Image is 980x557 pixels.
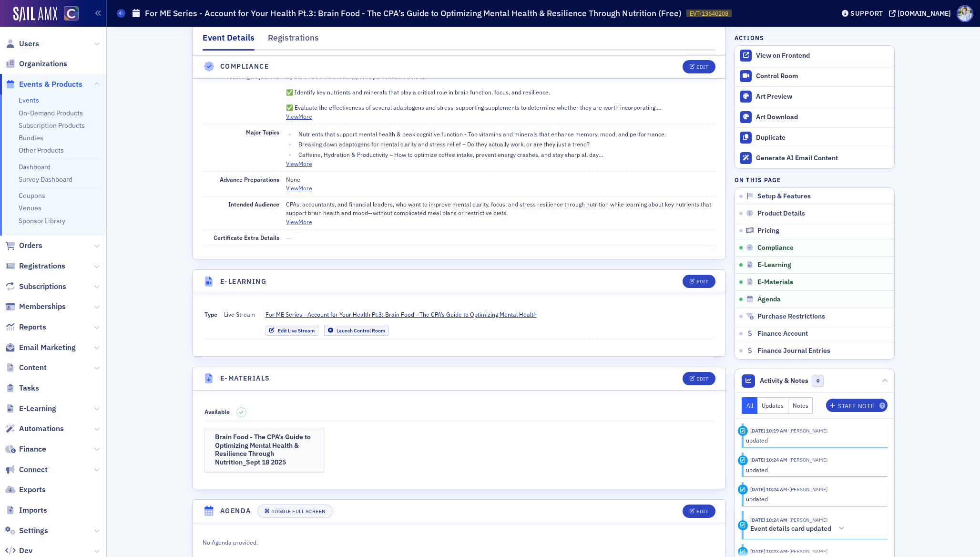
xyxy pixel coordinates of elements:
[5,464,48,475] a: Connect
[145,8,682,19] h1: For ME Series - Account for Your Health Pt.3: Brain Food - The CPA’s Guide to Optimizing Mental H...
[204,408,230,415] span: Available
[226,73,279,81] span: Learning Objectives
[5,261,65,271] a: Registrations
[214,234,279,241] span: Certificate Extra Details
[19,59,67,69] span: Organizations
[5,403,56,414] a: E-Learning
[787,427,827,434] span: Tiffany Carson
[757,261,791,269] span: E-Learning
[286,88,716,96] p: ✅ Identify key nutrients and minerals that play a critical role in brain function, focus, and res...
[756,113,889,122] div: Art Download
[760,376,808,386] span: Activity & Notes
[5,281,66,292] a: Subscriptions
[746,495,881,503] div: updated
[5,423,64,434] a: Automations
[757,244,794,252] span: Compliance
[757,278,793,287] span: E-Materials
[750,486,787,493] time: 7/2/2025 10:24 AM
[203,31,255,51] div: Event Details
[19,322,46,332] span: Reports
[19,146,64,155] a: Other Products
[683,505,715,518] button: Edit
[286,234,291,241] span: —
[757,192,811,201] span: Setup & Features
[735,148,894,168] button: Generate AI Email Content
[787,548,827,555] span: Stacy Svendsen
[787,456,827,463] span: Stacy Svendsen
[838,403,874,409] div: Staff Note
[757,227,779,235] span: Pricing
[5,526,48,536] a: Settings
[750,427,787,434] time: 9/15/2025 10:19 AM
[757,330,808,338] span: Finance Account
[296,130,716,138] li: Nutrients that support mental health & peak cognitive function - Top vitamins and minerals that e...
[735,175,895,184] h4: On this page
[19,109,83,117] a: On-Demand Products
[746,436,881,444] div: updated
[204,428,325,472] a: Brain Food - The CPA’s Guide to Optimizing Mental Health & Resilience Through Nutrition_Sept 18 2025
[272,509,326,514] div: Toggle Full Screen
[19,301,66,312] span: Memberships
[246,128,279,136] span: Major Topics
[19,485,46,495] span: Exports
[64,6,79,21] img: SailAMX
[757,295,781,304] span: Agenda
[265,326,318,336] a: Edit Live Stream
[5,546,32,556] a: Dev
[735,127,894,148] button: Duplicate
[19,546,32,556] span: Dev
[756,72,889,81] div: Control Room
[19,281,66,292] span: Subscriptions
[750,524,848,534] button: Event details card updated
[19,464,48,475] span: Connect
[19,403,56,414] span: E-Learning
[286,159,312,168] button: ViewMore
[220,175,279,183] span: Advance Preparations
[204,310,217,318] span: Type
[228,200,279,208] span: Intended Audience
[5,322,46,332] a: Reports
[738,426,748,436] div: Update
[19,261,65,271] span: Registrations
[757,312,825,321] span: Purchase Restrictions
[757,397,788,414] button: Updates
[19,423,64,434] span: Automations
[286,217,312,226] button: ViewMore
[224,310,255,335] span: Live Stream
[746,465,881,474] div: updated
[5,485,46,495] a: Exports
[738,547,748,557] div: Update
[215,433,314,466] h3: Brain Food - The CPA’s Guide to Optimizing Mental Health & Resilience Through Nutrition_Sept 18 2025
[696,376,708,382] div: Edit
[756,93,889,101] div: Art Preview
[296,150,716,159] li: Caffeine, Hydration & Productivity – How to optimize coffee intake, prevent energy crashes, and s...
[750,525,831,533] h5: Event details card updated
[757,347,830,355] span: Finance Journal Entries
[889,10,954,17] button: [DOMAIN_NAME]
[5,505,47,516] a: Imports
[286,112,312,121] button: ViewMore
[296,140,716,148] li: Breaking down adaptogens for mental clarity and stress relief – Do they actually work, or are the...
[5,342,76,353] a: Email Marketing
[19,204,41,212] a: Venues
[898,9,951,18] div: [DOMAIN_NAME]
[756,154,889,163] div: Generate AI Email Content
[788,397,813,414] button: Notes
[5,79,82,90] a: Events & Products
[696,509,708,514] div: Edit
[5,240,42,251] a: Orders
[19,526,48,536] span: Settings
[5,383,39,393] a: Tasks
[735,86,894,107] a: Art Preview
[19,217,65,225] a: Sponsor Library
[5,362,47,373] a: Content
[787,486,827,493] span: Stacy Svendsen
[19,240,42,251] span: Orders
[850,9,883,18] div: Support
[220,277,266,287] h4: E-Learning
[19,79,82,90] span: Events & Products
[13,7,57,22] img: SailAMX
[57,6,79,22] a: View Homepage
[220,62,269,72] h4: Compliance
